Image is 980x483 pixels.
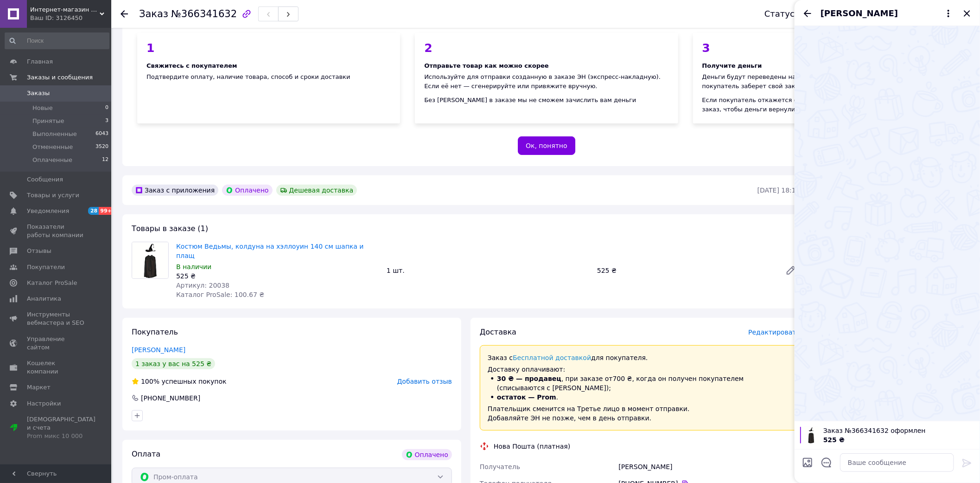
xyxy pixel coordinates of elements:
[27,89,50,97] span: Заказы
[488,393,792,402] li: .
[27,279,77,287] span: Каталог ProSale
[702,96,947,114] div: Если покупатель откажется от заказа — отозвите посылку и отмените заказ, чтобы деньги вернулись п...
[424,42,668,54] div: 2
[513,354,591,361] a: Бесплатной доставкой
[27,73,93,82] span: Заказы и сообщения
[32,130,77,138] span: Выполненные
[702,72,947,91] div: Деньги будут переведены на ваш счет через 24 часа после того, как покупатель заберет свой заказ н...
[5,32,109,49] input: Поиск
[27,175,63,184] span: Сообщения
[132,242,168,278] img: Костюм Ведьмы, колдуна на хэллоуин 140 см шапка и плащ
[821,457,833,469] button: Открыть шаблоны ответов
[27,295,61,303] span: Аналитика
[27,58,53,66] span: Главная
[176,282,229,289] span: Артикул: 20038
[222,185,272,196] div: Оплачено
[764,9,827,19] div: Статус заказа
[176,243,364,259] a: Костюм Ведьмы, колдуна на хэллоуин 140 см шапка и плащ
[132,224,208,233] span: Товары в заказе (1)
[30,14,111,22] div: Ваш ID: 3126450
[497,375,561,382] b: 30 ₴ — продавец
[132,328,178,336] span: Покупатель
[383,264,593,277] div: 1 шт.
[27,335,86,352] span: Управление сайтом
[488,353,792,363] p: Заказ с для покупателя.
[823,436,845,444] span: 525 ₴
[27,223,86,239] span: Показатели работы компании
[132,450,160,458] span: Оплата
[424,72,668,91] div: Используйте для отправки созданную в заказе ЭН (экспресс-накладную). Если её нет — сгенерируйте и...
[95,130,108,138] span: 6043
[132,185,218,196] div: Заказ с приложения
[488,374,792,393] li: , при заказе от 700 ₴ , когда он получен покупателем (списываются с [PERSON_NAME]);
[176,291,264,298] span: Каталог ProSale: 100.67 ₴
[32,143,73,151] span: Отмененные
[488,404,792,423] p: Плательщик сменится на Третье лицо в момент отправки. Добавляйте ЭН не позже, чем в день отправки.
[27,247,51,255] span: Отзывы
[402,449,452,460] div: Оплачено
[32,156,72,164] span: Оплаченные
[27,263,65,271] span: Покупатели
[27,432,95,440] div: Prom микс 10 000
[27,310,86,327] span: Инструменты вебмастера и SEO
[480,463,520,470] span: Получатель
[497,393,556,401] b: остаток — Prom
[491,442,573,451] div: Нова Пошта (платная)
[803,427,820,444] img: 6794603089_w100_h100_kostyum-vedmy-kolduna.jpg
[30,6,100,14] span: Интернет-магазин "СТУДИЯ ПОДАРКОВ"
[105,104,108,112] span: 0
[27,383,51,392] span: Маркет
[276,185,357,196] div: Дешевая доставка
[32,117,64,125] span: Принятые
[593,264,778,277] div: 525 ₴
[518,136,575,155] button: Ок, понятно
[27,207,69,215] span: Уведомления
[27,191,79,200] span: Товары и услуги
[480,328,516,336] span: Доставка
[424,62,549,69] span: Отправьте товар как можно скорее
[821,7,898,19] span: [PERSON_NAME]
[27,415,95,441] span: [DEMOGRAPHIC_DATA] и счета
[132,358,215,369] div: 1 заказ у вас на 525 ₴
[27,399,61,408] span: Настройки
[821,7,954,19] button: [PERSON_NAME]
[748,328,800,336] span: Редактировать
[132,346,185,354] a: [PERSON_NAME]
[88,207,99,215] span: 28
[146,42,391,54] div: 1
[99,207,114,215] span: 99+
[782,261,800,280] a: Редактировать
[105,117,108,125] span: 3
[176,263,211,270] span: В наличии
[27,359,86,376] span: Кошелек компании
[121,9,128,19] div: Вернуться назад
[702,62,762,69] span: Получите деньги
[95,143,108,151] span: 3520
[139,8,168,19] span: Заказ
[424,96,668,105] div: Без [PERSON_NAME] в заказе мы не сможем зачислить вам деньги
[176,271,379,281] div: 525 ₴
[32,104,53,112] span: Новые
[702,42,947,54] div: 3
[140,393,201,403] div: [PHONE_NUMBER]
[102,156,108,164] span: 12
[132,377,227,386] div: успешных покупок
[397,378,452,385] span: Добавить отзыв
[823,426,974,435] span: Заказ №366341632 оформлен
[961,8,973,19] button: Закрыть
[171,8,237,19] span: №366341632
[802,8,813,19] button: Назад
[757,187,800,194] time: [DATE] 18:11
[137,33,400,123] div: Подтвердите оплату, наличие товара, способ и сроки доставки
[617,458,802,475] div: [PERSON_NAME]
[480,345,800,431] div: Доставку оплачивают:
[146,62,237,69] span: Свяжитесь с покупателем
[141,378,159,385] span: 100%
